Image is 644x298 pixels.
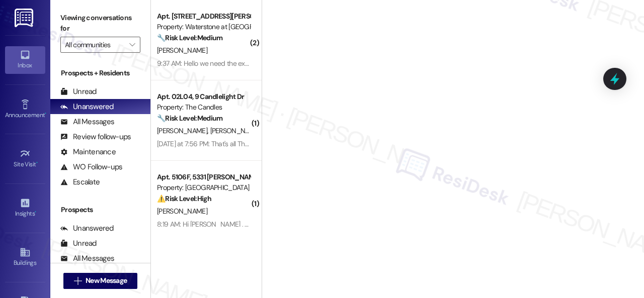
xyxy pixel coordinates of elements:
div: Escalate [60,177,100,187]
span: • [45,110,46,117]
a: Site Visit • [5,145,45,172]
div: Apt. [STREET_ADDRESS][PERSON_NAME] [157,11,250,22]
div: Unread [60,86,97,97]
div: Property: [GEOGRAPHIC_DATA] [157,182,250,193]
strong: 🔧 Risk Level: Medium [157,33,222,42]
strong: ⚠️ Risk Level: High [157,194,211,203]
div: 9:37 AM: Hello we need the exterminator to spray for ants inside and outside apt 15105 [157,59,410,68]
span: New Message [86,275,127,286]
a: Buildings [5,244,45,271]
div: Apt. 5106F, 5331 [PERSON_NAME] [157,172,250,182]
div: Unanswered [60,223,114,234]
div: WO Follow-ups [60,162,122,172]
div: All Messages [60,117,114,127]
div: [DATE] at 7:56 PM: That's all Thank you ! Have a good evening [157,139,334,148]
div: Unread [60,238,97,249]
span: [PERSON_NAME] [157,126,210,135]
div: Apt. 02L04, 9 Candlelight Dr [157,91,250,102]
label: Viewing conversations for [60,10,140,37]
div: Property: The Candles [157,102,250,113]
span: • [36,159,38,166]
button: New Message [63,273,138,289]
div: Maintenance [60,147,116,157]
img: ResiDesk Logo [15,9,35,27]
div: All Messages [60,253,114,264]
div: Unanswered [60,102,114,112]
div: Review follow-ups [60,132,131,142]
span: • [35,209,36,216]
div: Prospects [50,205,150,215]
i:  [74,277,82,285]
div: Prospects + Residents [50,68,150,78]
a: Inbox [5,46,45,73]
div: Property: Waterstone at [GEOGRAPHIC_DATA] [157,22,250,32]
a: Insights • [5,194,45,222]
span: [PERSON_NAME] [210,126,261,135]
span: [PERSON_NAME] [157,207,207,216]
input: All communities [65,37,124,53]
i:  [129,41,135,49]
span: [PERSON_NAME] [157,46,207,55]
strong: 🔧 Risk Level: Medium [157,114,222,123]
